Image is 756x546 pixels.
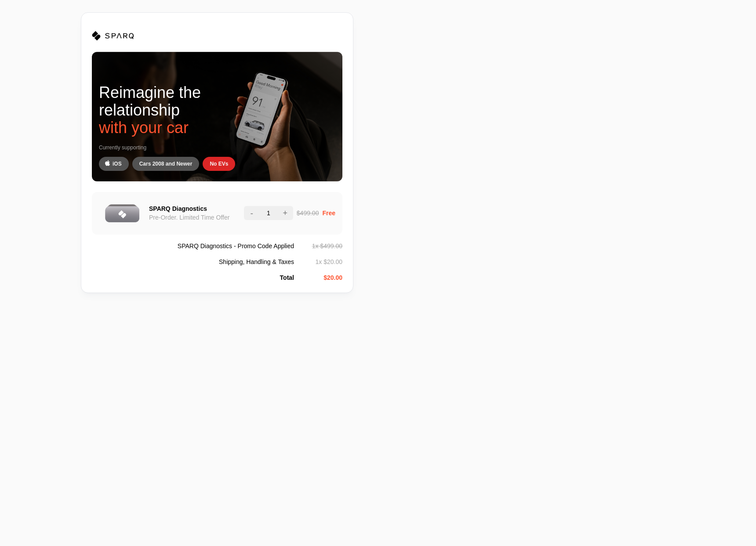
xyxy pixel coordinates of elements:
span: iOS [113,160,122,168]
img: sparq-device.png [102,202,142,224]
span: - [251,208,254,217]
span: Total [280,273,294,282]
button: + [274,207,293,219]
span: 1 x $ 499.00 [308,242,342,250]
span: $499.00 [297,209,319,217]
span: Free [322,209,335,217]
span: Reimagine the [99,84,235,101]
span: Cars 2008 and Newer [139,160,193,168]
span: Shipping, Handling & Taxes [219,257,294,266]
span: - Promo Code Applied [234,242,294,250]
span: + [283,209,288,217]
span: SPARQ Diagnostics [149,204,229,213]
span: with your car [99,119,235,137]
span: Currently supporting [99,144,235,152]
img: apple_icon.svg [104,160,111,166]
span: Pre-Order. Limited Time Offer [149,213,229,222]
span: $ 20.00 [308,273,342,282]
img: Logo [92,30,134,41]
img: background.png [92,52,342,181]
span: SPARQ Diagnostics [178,242,294,250]
span: relationship [99,101,235,119]
button: - [244,207,263,219]
span: 1 [267,209,270,217]
span: No EVs [210,160,228,168]
span: 1 x $ 20.00 [308,257,342,266]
